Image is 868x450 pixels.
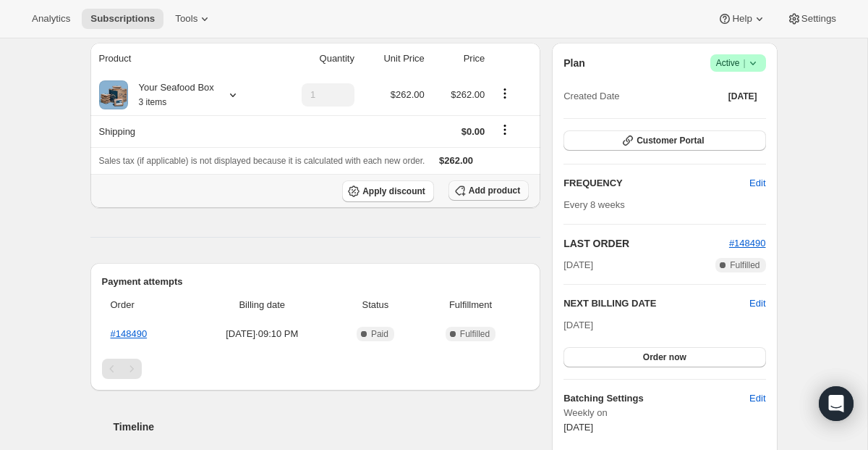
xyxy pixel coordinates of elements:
[99,80,128,109] img: product img
[729,236,766,251] button: #148490
[493,86,516,101] button: Product actions
[741,172,774,195] button: Edit
[749,176,765,191] span: Edit
[102,275,529,289] h2: Payment attempts
[166,9,221,29] button: Tools
[563,258,593,272] span: [DATE]
[32,13,70,25] span: Analytics
[139,97,167,107] small: 3 items
[451,89,485,100] span: $262.00
[563,176,749,191] h2: FREQUENCY
[90,115,272,147] th: Shipping
[743,57,745,69] span: |
[102,289,190,321] th: Order
[195,298,331,312] span: Billing date
[749,391,765,406] span: Edit
[563,347,765,367] button: Order now
[175,13,197,25] span: Tools
[90,43,272,75] th: Product
[99,156,425,166] span: Sales tax (if applicable) is not displayed because it is calculated with each new order.
[102,359,529,379] nav: Pagination
[439,155,473,166] span: $262.00
[362,186,425,197] span: Apply discount
[563,320,593,330] span: [DATE]
[563,422,593,433] span: [DATE]
[339,298,412,312] span: Status
[637,135,704,146] span: Customer Portal
[448,180,529,201] button: Add product
[801,13,836,25] span: Settings
[114,420,541,434] h2: Timeline
[493,122,516,138] button: Shipping actions
[371,328,388,340] span: Paid
[429,43,490,75] th: Price
[749,296,765,311] button: Edit
[391,89,425,100] span: $262.00
[563,199,625,210] span: Every 8 weeks
[563,89,619,104] span: Created Date
[643,351,686,363] span: Order now
[729,238,766,249] a: #148490
[342,180,434,202] button: Apply discount
[563,130,765,151] button: Customer Portal
[563,296,749,311] h2: NEXT BILLING DATE
[272,43,359,75] th: Quantity
[716,56,760,70] span: Active
[563,56,585,70] h2: Plan
[359,43,429,75] th: Unit Price
[469,185,520,196] span: Add product
[563,391,749,406] h6: Batching Settings
[90,13,155,25] span: Subscriptions
[111,328,148,339] a: #148490
[720,86,766,107] button: [DATE]
[461,126,485,137] span: $0.00
[730,259,759,271] span: Fulfilled
[778,9,845,29] button: Settings
[563,406,765,420] span: Weekly on
[82,9,163,29] button: Subscriptions
[23,9,79,29] button: Analytics
[195,327,331,341] span: [DATE] · 09:10 PM
[563,236,729,251] h2: LAST ORDER
[421,298,520,312] span: Fulfillment
[819,386,854,421] div: Open Intercom Messenger
[709,9,775,29] button: Help
[728,91,757,102] span: [DATE]
[460,328,490,340] span: Fulfilled
[741,387,774,410] button: Edit
[732,13,752,25] span: Help
[128,80,214,109] div: Your Seafood Box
